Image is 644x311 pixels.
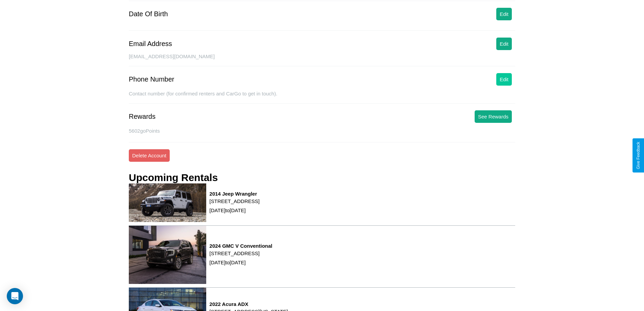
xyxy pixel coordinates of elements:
[129,149,170,162] button: Delete Account
[129,113,156,120] div: Rewards
[129,126,515,135] p: 5602 goPoints
[475,110,512,123] button: See Rewards
[210,301,288,307] h3: 2022 Acura ADX
[210,191,260,197] h3: 2014 Jeep Wrangler
[129,53,515,66] div: [EMAIL_ADDRESS][DOMAIN_NAME]
[129,91,515,104] div: Contact number (for confirmed renters and CarGo to get in touch).
[129,183,206,222] img: rental
[496,8,512,20] button: Edit
[210,197,260,206] p: [STREET_ADDRESS]
[496,73,512,86] button: Edit
[129,10,168,18] div: Date Of Birth
[129,40,172,48] div: Email Address
[210,249,272,258] p: [STREET_ADDRESS]
[210,243,272,249] h3: 2024 GMC V Conventional
[210,206,260,215] p: [DATE] to [DATE]
[496,38,512,50] button: Edit
[636,142,641,169] div: Give Feedback
[129,172,218,183] h3: Upcoming Rentals
[210,258,272,267] p: [DATE] to [DATE]
[7,288,23,304] div: Open Intercom Messenger
[129,75,174,83] div: Phone Number
[129,226,206,284] img: rental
